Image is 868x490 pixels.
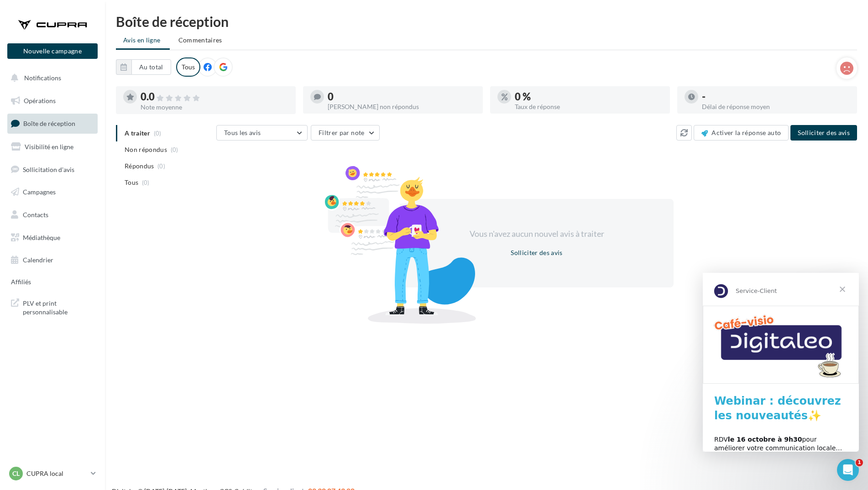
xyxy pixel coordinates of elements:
span: Cl [12,469,20,478]
button: Solliciter des avis [790,125,857,141]
a: Médiathèque [5,228,99,247]
p: CUPRA local [26,469,87,478]
span: Répondus [125,162,154,171]
span: Commentaires [178,36,222,45]
div: 0.0 [141,92,288,102]
a: PLV et print personnalisable [5,293,99,320]
button: Filtrer par note [311,125,380,141]
div: 0 % [515,92,663,102]
span: Visibilité en ligne [25,143,73,151]
a: Visibilité en ligne [5,137,99,156]
div: RDV pour améliorer votre communication locale… et attirer plus de clients ! [11,162,145,189]
span: PLV et print personnalisable [23,297,94,317]
a: Opérations [5,91,99,110]
div: [PERSON_NAME] non répondus [328,104,476,110]
button: Au total [116,59,171,75]
div: Note moyenne [141,104,288,110]
a: Contacts [5,205,99,224]
a: Sollicitation d'avis [5,160,99,179]
button: Nouvelle campagne [7,43,98,59]
div: Délai de réponse moyen [702,104,850,110]
span: Campagnes [23,188,56,196]
span: Médiathèque [23,234,60,241]
span: Notifications [24,74,61,82]
a: Cl CUPRA local [7,465,98,482]
span: Opérations [24,97,56,104]
span: Non répondus [125,145,167,154]
span: Affiliés [11,278,31,286]
button: Au total [131,59,171,75]
span: Tous [125,178,138,187]
span: 1 [856,459,863,466]
a: Affiliés [5,273,99,290]
div: Taux de réponse [515,104,663,110]
a: Calendrier [5,250,99,270]
a: Campagnes [5,182,99,202]
div: Tous [176,57,200,77]
b: le 16 octobre à 9h30 [25,163,99,170]
span: Boîte de réception [23,120,75,127]
a: Boîte de réception [5,114,99,133]
div: Vous n'avez aucun nouvel avis à traiter [458,228,615,240]
div: - [702,92,850,102]
span: (0) [171,146,178,153]
span: Calendrier [23,256,53,264]
button: Notifications [5,68,96,88]
iframe: Intercom live chat [837,459,859,481]
button: Solliciter des avis [507,247,566,258]
button: Activer la réponse auto [694,125,789,141]
span: (0) [142,179,150,186]
span: Contacts [23,211,48,219]
div: Boîte de réception [116,15,857,28]
button: Tous les avis [216,125,308,141]
span: Sollicitation d'avis [23,165,74,173]
span: (0) [157,162,165,170]
span: Tous les avis [224,129,261,136]
iframe: Intercom live chat message [703,273,859,452]
div: 0 [328,92,476,102]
